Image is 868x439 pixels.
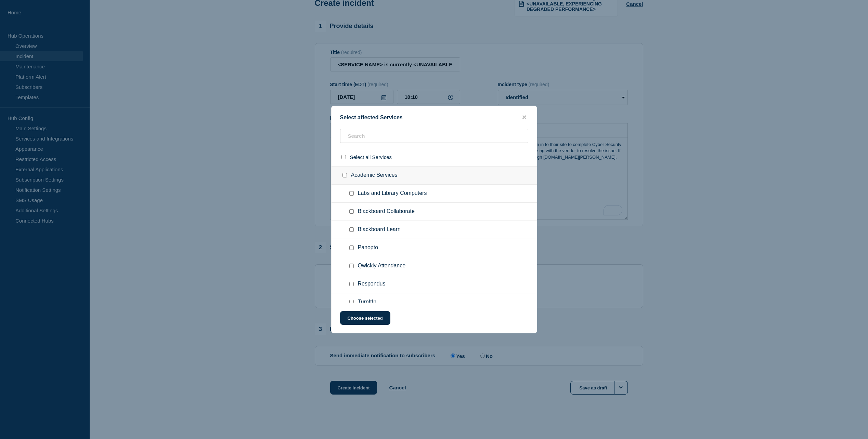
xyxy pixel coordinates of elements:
[332,114,537,121] div: Select affected Services
[342,173,347,177] input: Academic Services checkbox
[358,226,401,233] span: Blackboard Learn
[341,155,346,159] input: select all checkbox
[332,167,537,185] div: Academic Services
[358,299,377,306] span: TurnItIn
[349,209,354,214] input: Blackboard Collaborate checkbox
[340,129,528,143] input: Search
[520,114,528,121] button: close button
[349,300,354,304] input: TurnItIn checkbox
[350,154,392,160] span: Select all Services
[358,244,378,251] span: Panopto
[358,190,427,197] span: Labs and Library Computers
[349,191,354,196] input: Labs and Library Computers checkbox
[358,263,406,269] span: Qwickly Attendance
[349,227,354,232] input: Blackboard Learn checkbox
[349,264,354,268] input: Qwickly Attendance checkbox
[349,282,354,286] input: Respondus checkbox
[349,245,354,250] input: Panopto checkbox
[358,281,386,288] span: Respondus
[358,208,415,215] span: Blackboard Collaborate
[340,311,390,325] button: Choose selected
